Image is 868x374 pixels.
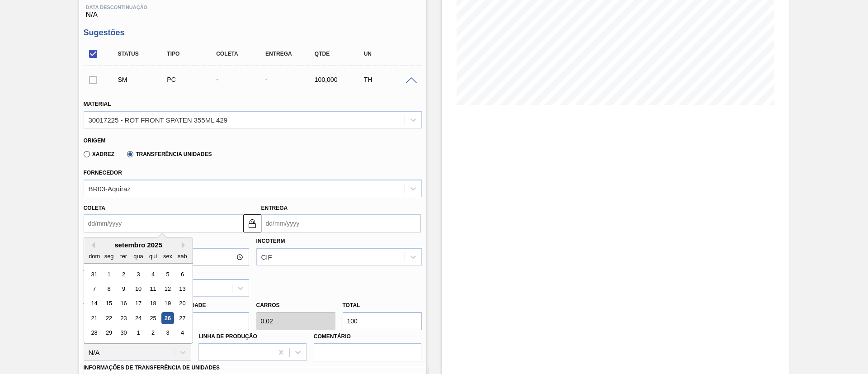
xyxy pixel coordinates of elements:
[87,267,189,340] div: month 2025-09
[88,250,100,262] div: dom
[161,268,174,280] div: Choose sexta-feira, 5 de setembro de 2025
[176,283,188,295] div: Choose sábado, 13 de setembro de 2025
[103,268,115,280] div: Choose segunda-feira, 1 de setembro de 2025
[146,268,159,280] div: Choose quinta-feira, 4 de setembro de 2025
[132,298,144,310] div: Choose quarta-feira, 17 de setembro de 2025
[89,116,228,123] div: 30017225 - ROT FRONT SPATEN 355ML 429
[362,76,416,83] div: TH
[146,250,159,262] div: qui
[176,312,188,324] div: Choose sábado, 27 de setembro de 2025
[84,151,115,157] label: Xadrez
[103,312,115,324] div: Choose segunda-feira, 22 de setembro de 2025
[176,298,188,310] div: Choose sábado, 20 de setembro de 2025
[261,205,288,211] label: Entrega
[263,76,318,83] div: -
[161,327,174,339] div: Choose sexta-feira, 3 de outubro de 2025
[84,170,122,176] label: Fornecedor
[117,298,129,310] div: Choose terça-feira, 16 de setembro de 2025
[312,76,367,83] div: 100,000
[261,214,421,232] input: dd/mm/yyyy
[103,298,115,310] div: Choose segunda-feira, 15 de setembro de 2025
[84,137,106,144] label: Origem
[165,76,219,83] div: Pedido de Compra
[165,51,219,57] div: Tipo
[86,5,420,10] span: Data Descontinuação
[117,250,129,262] div: ter
[214,51,269,57] div: Coleta
[256,302,280,308] label: Carros
[116,76,170,83] div: Sugestão Manual
[117,312,129,324] div: Choose terça-feira, 23 de setembro de 2025
[176,268,188,280] div: Choose sábado, 6 de setembro de 2025
[214,76,269,83] div: -
[103,283,115,295] div: Choose segunda-feira, 8 de setembro de 2025
[84,365,220,371] label: Informações de Transferência de Unidades
[132,250,144,262] div: qua
[88,312,100,324] div: Choose domingo, 21 de setembro de 2025
[312,51,367,57] div: Qtde
[103,327,115,339] div: Choose segunda-feira, 29 de setembro de 2025
[84,235,249,248] label: Hora Entrega
[84,28,422,38] h3: Sugestões
[161,250,174,262] div: sex
[314,330,422,343] label: Comentário
[89,185,131,192] div: BR03-Aquiraz
[247,218,258,229] img: locked
[127,151,212,157] label: Transferência Unidades
[88,268,100,280] div: Choose domingo, 31 de agosto de 2025
[256,238,285,244] label: Incoterm
[88,327,100,339] div: Choose domingo, 28 de setembro de 2025
[176,250,188,262] div: sab
[198,333,257,340] label: Linha de Produção
[161,312,174,324] div: Choose sexta-feira, 26 de setembro de 2025
[84,205,105,211] label: Coleta
[116,51,170,57] div: Status
[117,283,129,295] div: Choose terça-feira, 9 de setembro de 2025
[103,250,115,262] div: seg
[117,327,129,339] div: Choose terça-feira, 30 de setembro de 2025
[84,241,193,249] div: setembro 2025
[243,214,261,232] button: locked
[146,327,159,339] div: Choose quinta-feira, 2 de outubro de 2025
[362,51,416,57] div: UN
[182,242,188,248] button: Next Month
[161,298,174,310] div: Choose sexta-feira, 19 de setembro de 2025
[88,298,100,310] div: Choose domingo, 14 de setembro de 2025
[176,327,188,339] div: Choose sábado, 4 de outubro de 2025
[132,283,144,295] div: Choose quarta-feira, 10 de setembro de 2025
[261,253,272,261] div: CIF
[263,51,318,57] div: Entrega
[132,312,144,324] div: Choose quarta-feira, 24 de setembro de 2025
[89,242,95,248] button: Previous Month
[146,298,159,310] div: Choose quinta-feira, 18 de setembro de 2025
[84,1,422,19] div: N/A
[146,312,159,324] div: Choose quinta-feira, 25 de setembro de 2025
[84,214,243,232] input: dd/mm/yyyy
[117,268,129,280] div: Choose terça-feira, 2 de setembro de 2025
[343,302,360,308] label: Total
[132,327,144,339] div: Choose quarta-feira, 1 de outubro de 2025
[88,283,100,295] div: Choose domingo, 7 de setembro de 2025
[146,283,159,295] div: Choose quinta-feira, 11 de setembro de 2025
[161,283,174,295] div: Choose sexta-feira, 12 de setembro de 2025
[84,101,111,107] label: Material
[132,268,144,280] div: Choose quarta-feira, 3 de setembro de 2025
